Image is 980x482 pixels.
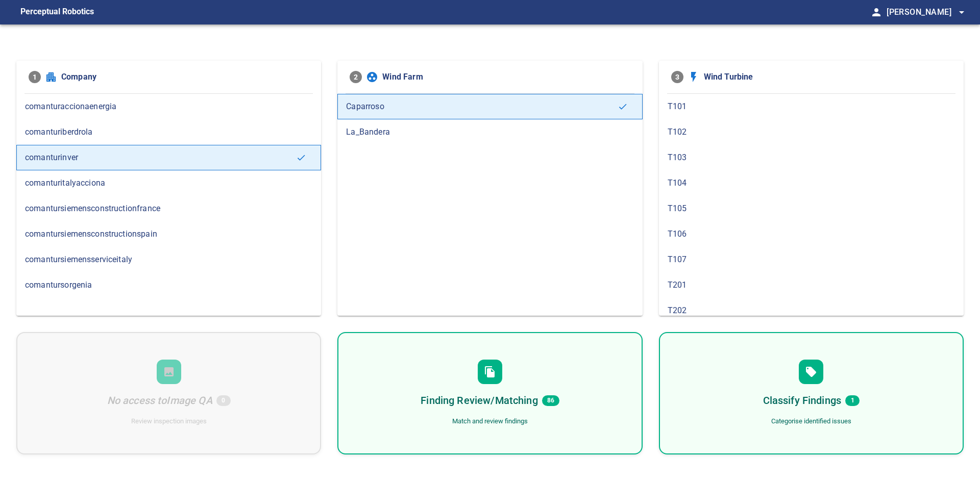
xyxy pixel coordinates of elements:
div: comanturinver [16,145,321,170]
span: T103 [668,151,955,164]
span: T107 [668,253,955,266]
div: comantursiemensserviceitaly [16,247,321,272]
div: comantursiemensconstructionspain [16,221,321,247]
span: T105 [668,202,955,215]
div: comanturaccionaenergia [16,94,321,119]
span: [PERSON_NAME] [887,5,968,19]
div: T106 [659,221,964,247]
div: T107 [659,247,964,272]
span: arrow_drop_down [955,6,968,18]
button: [PERSON_NAME] [883,2,968,22]
span: comanturaccionaenergia [25,100,312,113]
span: 2 [350,71,362,83]
div: comanturitalyacciona [16,170,321,196]
span: T202 [668,305,955,317]
span: T102 [668,126,955,138]
div: T101 [659,94,964,119]
span: comantursorgenia [25,279,312,291]
div: T102 [659,119,964,145]
span: comanturitalyacciona [25,177,312,189]
div: T105 [659,196,964,221]
span: comantursiemensconstructionfrance [25,202,312,215]
h6: Finding Review/Matching [421,392,537,409]
span: La_Bandera [346,126,633,138]
span: 86 [542,395,559,406]
span: comanturiberdrola [25,126,312,138]
span: Wind Farm [382,71,630,83]
span: 1 [845,395,860,406]
div: Caparroso [337,94,642,119]
span: person [870,6,883,18]
span: T104 [668,177,955,189]
h6: Classify Findings [763,392,842,409]
span: Wind Turbine [704,71,951,83]
div: Finding Review/Matching86Match and review findings [337,332,642,454]
span: T101 [668,100,955,113]
span: Company [61,71,309,83]
span: 3 [671,71,683,83]
span: comantursiemensserviceitaly [25,253,312,266]
div: T201 [659,272,964,298]
div: Match and review findings [452,417,528,426]
div: La_Bandera [337,119,642,145]
div: comantursiemensconstructionfrance [16,196,321,221]
div: comantursorgenia [16,272,321,298]
span: comantursiemensconstructionspain [25,228,312,240]
div: Categorise identified issues [771,417,851,426]
div: T103 [659,145,964,170]
div: T104 [659,170,964,196]
span: Caparroso [346,100,617,113]
span: T106 [668,228,955,240]
div: T202 [659,298,964,323]
span: comanturinver [25,151,296,164]
span: T201 [668,279,955,291]
div: Classify Findings1Categorise identified issues [659,332,964,454]
figcaption: Perceptual Robotics [20,4,94,20]
span: 1 [29,71,41,83]
div: comanturiberdrola [16,119,321,145]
